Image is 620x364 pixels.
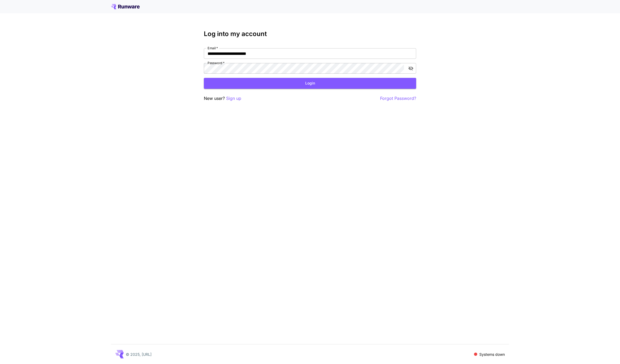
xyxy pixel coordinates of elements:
[380,95,416,102] button: Forgot Password?
[204,78,416,89] button: Login
[208,46,218,50] label: Email
[204,95,241,102] p: New user?
[204,30,416,38] h3: Log into my account
[226,95,241,102] button: Sign up
[208,61,225,65] label: Password
[406,64,416,73] button: toggle password visibility
[479,352,505,357] p: Systems down
[126,352,152,357] p: © 2025, [URL]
